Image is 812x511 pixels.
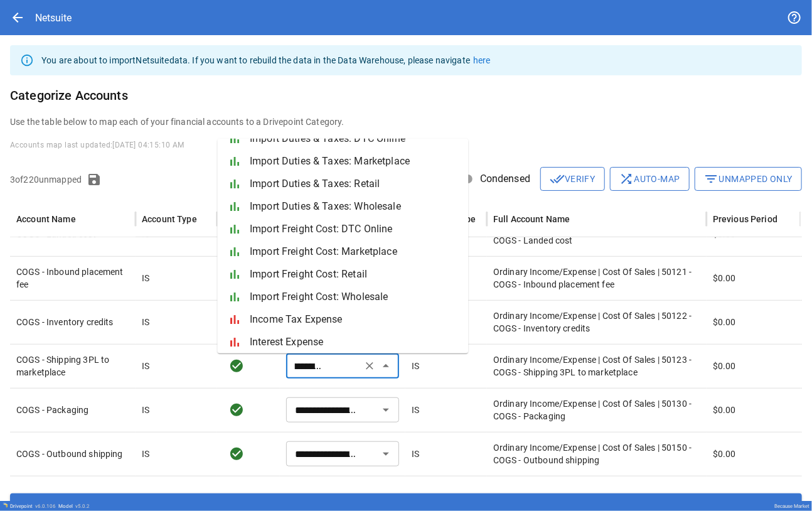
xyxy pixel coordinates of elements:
span: bar_chart [227,154,242,169]
p: Ordinary Income/Expense | Cost Of Sales | 50130 - COGS - Packaging [493,397,700,422]
span: Accounts map last updated: [DATE] 04:15:10 AM [10,141,184,149]
span: filter_list [704,171,719,186]
div: Drivepoint [10,503,56,509]
p: COGS - Packaging [16,404,129,416]
span: bar_chart [227,289,242,304]
span: Import Freight Cost: Marketplace [250,244,458,259]
p: $0.00 [713,448,736,460]
p: Ordinary Income/Expense | Cost Of Sales | 50121 - COGS - Inbound placement fee [493,266,700,291]
div: Because Market [774,503,809,509]
p: $0.00 [713,316,736,328]
div: Previous Period [713,214,777,224]
p: Ordinary Income/Expense | Cost Of Sales | 50123 - COGS - Shipping 3PL to marketplace [493,353,700,379]
button: Verify [540,167,604,191]
img: Drivepoint [3,503,8,508]
p: $0.00 [713,360,736,372]
p: $0.00 [713,404,736,416]
button: Close [377,357,395,375]
span: v 5.0.2 [75,503,90,509]
span: Import Freight Cost: Retail [250,267,458,282]
p: COGS - Inbound placement fee [16,266,129,291]
div: You are about to import Netsuite data. If you want to rebuild the data in the Data Warehouse, ple... [41,49,491,72]
div: Netsuite [35,12,72,24]
a: here [473,55,491,65]
p: IS [412,360,419,372]
p: COGS - Shipping 3PL to marketplace [16,353,129,379]
span: Import Duties & Taxes: Retail [250,176,458,191]
span: Import Duties & Taxes: DTC Online [250,131,458,146]
span: Interest Expense [250,335,458,350]
p: COGS - Outbound shipping [16,448,129,460]
p: $0.00 [713,272,736,284]
p: Ordinary Income/Expense | Cost Of Sales | 50122 - COGS - Inventory credits [493,309,700,335]
p: IS [142,316,149,328]
span: Import Freight Cost: DTC Online [250,222,458,237]
span: bar_chart [227,312,242,327]
span: bar_chart [227,244,242,259]
span: bar_chart [227,199,242,214]
p: IS [142,360,149,372]
span: shuffle [619,171,634,186]
span: done_all [550,171,565,186]
span: bar_chart [227,335,242,350]
p: COGS - Inventory credits [16,316,129,328]
span: bar_chart [227,222,242,237]
p: Use the table below to map each of your financial accounts to a Drivepoint Category. [10,116,802,128]
p: Ordinary Income/Expense | Cost Of Sales | 50150 - COGS - Outbound shipping [493,441,700,466]
div: Model [58,503,90,509]
span: Income Tax Expense [250,312,458,327]
h6: Categorize Accounts [10,85,802,105]
p: IS [142,404,149,416]
button: Unmapped Only [695,167,802,191]
div: Full Account Name [493,214,570,224]
span: v 6.0.106 [35,503,56,509]
span: arrow_back [10,10,25,25]
div: Account Name [16,214,76,224]
p: IS [412,448,419,460]
div: Account Type [142,214,197,224]
button: Clear [361,357,378,375]
span: bar_chart [227,131,242,146]
button: Open [377,401,395,419]
span: Import Duties & Taxes: Marketplace [250,154,458,169]
span: Condensed [480,171,530,186]
span: bar_chart [227,176,242,191]
p: IS [142,448,149,460]
button: Open [377,445,395,463]
p: IS [142,272,149,284]
button: Auto-map [610,167,690,191]
span: Import Duties & Taxes: Wholesale [250,199,458,214]
span: Import Freight Cost: Wholesale [250,289,458,304]
p: 3 of 220 unmapped [10,173,82,186]
p: IS [412,404,419,416]
span: bar_chart [227,267,242,282]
